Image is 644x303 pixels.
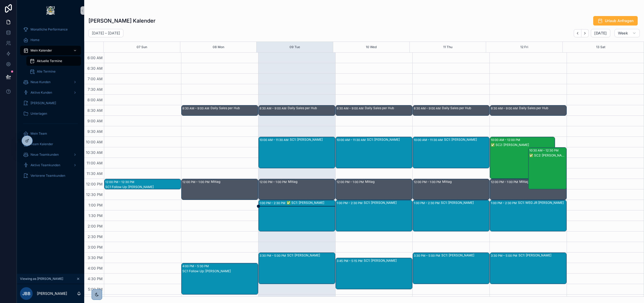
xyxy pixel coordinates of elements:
div: Daily Sales per Hub [365,106,412,110]
a: Team Kalender [20,139,81,149]
div: ✅ SC2: [PERSON_NAME] [529,153,566,158]
span: Week [618,31,628,36]
span: Aktive Teamkunden [31,163,60,167]
button: Next [581,29,589,37]
span: Monatliche Performance [31,27,68,32]
h2: [DATE] – [DATE] [92,31,120,36]
div: SC1: [PERSON_NAME] [367,138,412,142]
div: 12:00 PM – 12:30 PMSC1 Follow Up: [PERSON_NAME] [104,179,181,189]
a: Aktuelle Termine [26,56,81,66]
span: 10:30 AM [84,150,104,155]
div: ✅ SC2: [PERSON_NAME] [491,143,555,147]
span: 10:00 AM [84,140,104,144]
div: 10:30 AM – 12:30 PM✅ SC2: [PERSON_NAME] [528,148,566,189]
span: 9:30 AM [86,129,104,134]
button: Back [574,29,581,37]
button: 07 Sun [137,42,147,52]
span: 7:00 AM [86,77,104,81]
span: 9:00 AM [86,119,104,123]
div: 12:00 PM – 1:00 PM [337,179,365,185]
div: 8:30 AM – 9:00 AMDaily Sales per Hub [490,105,566,115]
div: 3:30 PM – 5:00 PM [259,253,287,258]
div: 1:00 PM – 2:30 PM [259,200,287,206]
div: Mittag [365,180,412,184]
span: 4:30 PM [86,276,104,281]
span: 5:00 PM [87,287,104,291]
div: SC1: [PERSON_NAME] [364,259,412,263]
span: Verlorene Teamkunden [31,174,65,178]
span: 1:00 PM [87,203,104,207]
div: SC1: [PERSON_NAME] [441,201,489,205]
div: 4:00 PM – 5:30 PM [182,264,210,269]
div: 1:00 PM – 2:30 PM✅ SC1: [PERSON_NAME] [259,200,335,231]
div: 12:00 PM – 1:00 PMMittag [336,179,412,200]
div: 1:00 PM – 2:30 PMSC1: [PERSON_NAME] [336,200,412,231]
div: 08 Mon [213,42,224,52]
div: 12:00 PM – 1:00 PMMittag [490,179,566,200]
div: 12:00 PM – 1:00 PMMittag [413,179,489,200]
span: Aktive Kunden [31,90,52,95]
div: Mittag [211,180,258,184]
div: 8:30 AM – 9:00 AM [491,106,519,111]
button: 09 Tue [289,42,300,52]
div: 3:30 PM – 5:00 PMSC1: [PERSON_NAME] [413,253,489,284]
div: 3:30 PM – 5:00 PMSC1: [PERSON_NAME] [259,253,335,284]
span: Home [31,38,39,42]
div: 3:30 PM – 5:00 PM [414,253,441,258]
div: 8:30 AM – 9:00 AMDaily Sales per Hub [182,105,258,115]
span: 6:00 AM [86,55,104,60]
a: Neue Kunden [20,77,81,87]
div: 10:00 AM – 11:30 AM [337,137,367,143]
button: 13 Sat [596,42,605,52]
div: SC1: [PERSON_NAME] [441,253,489,257]
a: Alle Termine [26,67,81,76]
div: 8:30 AM – 9:00 AM [337,106,365,111]
a: Aktive Teamkunden [20,160,81,170]
div: SC1: [PERSON_NAME] [364,201,412,205]
div: 10:00 AM – 11:30 AMSC1: [PERSON_NAME] [259,137,335,168]
button: 12 Fri [520,42,528,52]
span: 4:00 PM [86,266,104,270]
span: 1:30 PM [87,213,104,218]
div: 3:30 PM – 5:00 PM [491,253,518,258]
a: Unterlagen [20,109,81,118]
button: 11 Thu [443,42,452,52]
a: Monatliche Performance [20,25,81,34]
span: JBB [22,290,31,297]
span: Alle Termine [37,69,56,74]
span: 6:30 AM [86,66,104,70]
button: 10 Wed [366,42,377,52]
span: 11:00 AM [85,161,104,165]
a: [PERSON_NAME] [20,98,81,108]
div: scrollable content [17,21,84,187]
div: 3:45 PM – 5:15 PMSC1: [PERSON_NAME] [336,258,412,289]
span: Mein Team [31,132,47,136]
span: 8:30 AM [86,108,104,113]
span: 3:30 PM [86,255,104,260]
div: Mittag [442,180,489,184]
div: 12:00 PM – 1:00 PM [182,179,211,185]
div: 3:30 PM – 5:00 PMSC1: [PERSON_NAME] [490,253,566,284]
div: 8:30 AM – 9:00 AMDaily Sales per Hub [413,105,489,115]
div: 12:00 PM – 12:30 PM [105,179,136,185]
div: 8:30 AM – 9:00 AM [414,106,442,111]
div: Daily Sales per Hub [442,106,489,110]
div: 8:30 AM – 9:00 AMDaily Sales per Hub [259,105,335,115]
span: [PERSON_NAME] [31,101,56,105]
div: 8:30 AM – 9:00 AM [182,106,211,111]
div: Mittag [519,180,566,184]
div: 1:00 PM – 2:30 PM [491,200,518,206]
div: 12:00 PM – 1:00 PMMittag [259,179,335,200]
span: Team Kalender [31,142,53,146]
a: Aktive Kunden [20,88,81,97]
div: SC1: [PERSON_NAME] [444,138,489,142]
div: SC1 Follow Up: [PERSON_NAME] [105,185,181,189]
span: Urlaub Anfragen [605,18,633,23]
a: Neue Teamkunden [20,150,81,159]
span: Mein Kalender [31,48,52,53]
